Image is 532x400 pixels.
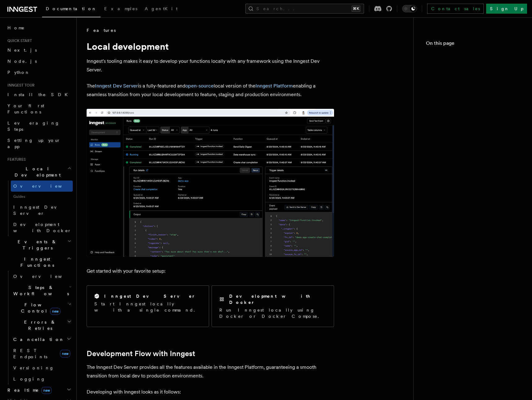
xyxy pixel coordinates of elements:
[5,117,73,135] a: Leveraging Steps
[42,2,101,17] a: Documentation
[426,40,520,49] h4: On this page
[5,100,73,117] a: Your first Functions
[13,205,66,216] span: Inngest Dev Server
[5,38,32,43] span: Quick start
[5,45,73,56] a: Next.js
[104,6,137,11] span: Examples
[486,4,527,14] a: Sign Up
[5,166,67,178] span: Local Development
[352,6,360,12] kbd: ⌘K
[11,202,73,219] a: Inngest Dev Server
[11,319,67,331] span: Errors & Retries
[212,285,334,327] a: Development with DockerRun Inngest locally using Docker or Docker Compose.
[95,83,138,89] a: Inngest Dev Server
[7,121,60,132] span: Leveraging Steps
[87,109,334,257] img: The Inngest Dev Server on the Functions page
[245,4,364,14] button: Search...⌘K
[11,299,73,317] button: Flow Controlnew
[11,362,73,373] a: Versioning
[145,6,178,11] span: AgentKit
[11,334,73,345] button: Cancellation
[87,363,334,380] p: The Inngest Dev Server provides all the features available in the Inngest Platform, guaranteeing ...
[7,59,37,64] span: Node.js
[11,219,73,236] a: Development with Docker
[5,22,73,33] a: Home
[7,138,61,149] span: Setting up your app
[11,317,73,334] button: Errors & Retries
[11,282,73,299] button: Steps & Workflows
[87,27,116,33] span: Features
[41,387,52,394] span: new
[5,89,73,100] a: Install the SDK
[104,293,195,299] h2: Inngest Dev Server
[11,271,73,282] a: Overview
[229,293,326,305] h2: Development with Docker
[7,92,71,97] span: Install the SDK
[11,373,73,385] a: Logging
[60,350,70,357] span: new
[7,25,25,31] span: Home
[255,83,293,89] a: Inngest Platform
[5,236,73,253] button: Events & Triggers
[50,308,60,315] span: new
[11,284,69,297] span: Steps & Workflows
[5,256,67,268] span: Inngest Functions
[13,274,77,279] span: Overview
[5,253,73,271] button: Inngest Functions
[11,302,68,314] span: Flow Control
[13,348,47,359] span: REST Endpoints
[87,349,195,358] a: Development Flow with Inngest
[46,6,97,11] span: Documentation
[87,82,334,99] p: The is a fully-featured and local version of the enabling a seamless transition from your local d...
[7,48,37,53] span: Next.js
[7,70,30,75] span: Python
[13,184,77,189] span: Overview
[402,5,417,12] button: Toggle dark mode
[141,2,181,17] a: AgentKit
[5,67,73,78] a: Python
[427,4,484,14] a: Contact sales
[11,336,64,343] span: Cancellation
[5,181,73,236] div: Local Development
[5,385,73,396] button: Realtimenew
[5,387,52,393] span: Realtime
[87,57,334,74] p: Inngest's tooling makes it easy to develop your functions locally with any framework using the In...
[219,307,326,319] p: Run Inngest locally using Docker or Docker Compose.
[5,271,73,385] div: Inngest Functions
[13,222,71,233] span: Development with Docker
[101,2,141,17] a: Examples
[5,239,67,251] span: Events & Triggers
[87,285,209,327] a: Inngest Dev ServerStart Inngest locally with a single command.
[11,345,73,362] a: REST Endpointsnew
[13,377,45,381] span: Logging
[5,83,35,88] span: Inngest tour
[5,157,26,162] span: Features
[5,135,73,152] a: Setting up your app
[185,83,214,89] a: open-source
[87,267,334,275] p: Get started with your favorite setup:
[5,56,73,67] a: Node.js
[11,181,73,192] a: Overview
[13,365,54,370] span: Versioning
[87,388,334,396] p: Developing with Inngest looks as it follows:
[94,301,201,313] p: Start Inngest locally with a single command.
[11,192,73,202] span: Guides
[87,41,334,52] h1: Local development
[5,163,73,181] button: Local Development
[7,103,44,114] span: Your first Functions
